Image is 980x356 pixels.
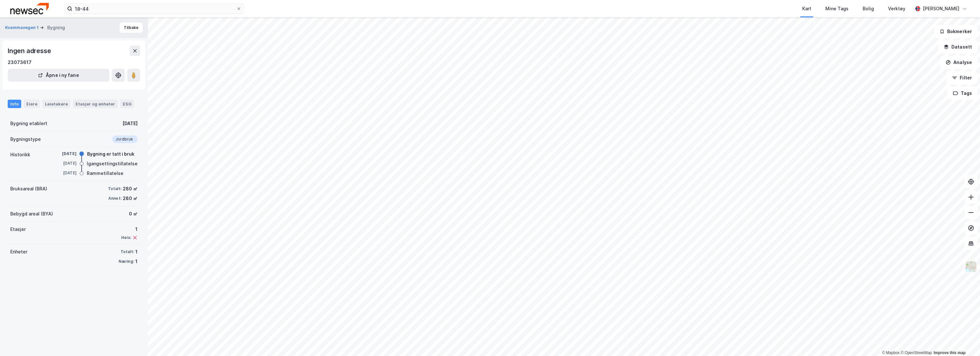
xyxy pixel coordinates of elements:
[76,101,115,107] div: Etasjer og enheter
[121,249,134,254] div: Totalt:
[948,87,977,100] button: Tags
[934,351,966,355] a: Improve this map
[135,248,138,256] div: 1
[51,170,76,176] div: [DATE]
[10,225,26,233] div: Etasjer
[8,59,31,66] div: 23073617
[72,4,236,14] input: Søk på adresse, matrikkel, gårdeiere, leietakere eller personer
[923,5,959,13] div: [PERSON_NAME]
[940,56,977,69] button: Analyse
[108,196,121,201] div: Annet:
[948,325,980,356] div: Kontrollprogram for chat
[8,69,109,82] button: Åpne i ny fane
[42,100,70,108] div: Leietakere
[123,185,138,193] div: 280 ㎡
[108,186,121,191] div: Totalt:
[121,235,131,240] div: Heis:
[10,120,47,127] div: Bygning etablert
[119,259,134,264] div: Næring:
[122,120,138,127] div: [DATE]
[965,260,977,273] img: Z
[121,225,138,233] div: 1
[5,24,40,31] button: Kvammavegen 1
[87,150,134,158] div: Bygning er tatt i bruk
[10,210,53,218] div: Bebygd areal (BYA)
[10,135,41,143] div: Bygningstype
[802,5,811,13] div: Kart
[863,5,874,13] div: Bolig
[10,151,30,159] div: Historikk
[938,41,977,53] button: Datasett
[10,185,47,193] div: Bruksareal (BRA)
[8,100,21,108] div: Info
[888,5,905,13] div: Verktøy
[47,24,65,32] div: Bygning
[947,71,977,84] button: Filter
[825,5,849,13] div: Mine Tags
[10,248,27,256] div: Enheter
[882,351,900,355] a: Mapbox
[87,169,123,177] div: Rammetillatelse
[8,46,52,56] div: Ingen adresse
[120,100,134,108] div: ESG
[934,25,977,38] button: Bokmerker
[120,23,143,33] button: Tilbake
[87,160,138,168] div: Igangsettingstillatelse
[51,160,76,166] div: [DATE]
[129,210,138,218] div: 0 ㎡
[123,195,138,202] div: 280 ㎡
[51,151,76,157] div: [DATE]
[948,325,980,356] iframe: Chat Widget
[135,258,138,265] div: 1
[10,3,49,14] img: newsec-logo.f6e21ccffca1b3a03d2d.png
[901,351,932,355] a: OpenStreetMap
[24,100,40,108] div: Eiere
